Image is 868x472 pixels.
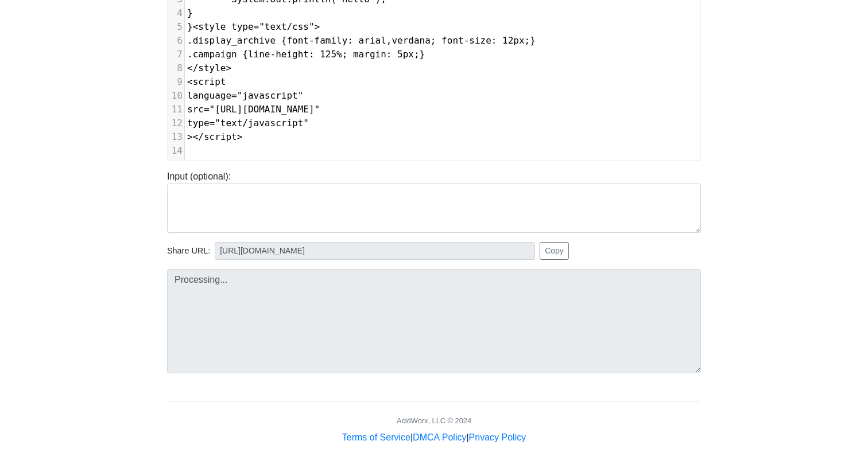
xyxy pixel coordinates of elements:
[540,242,569,260] button: Copy
[187,104,320,115] span: src="[URL][DOMAIN_NAME]"
[168,61,184,75] div: 8
[187,90,303,101] span: language="javascript"
[187,131,242,142] span: ></script>
[469,432,526,442] a: Privacy Policy
[168,75,184,89] div: 9
[413,432,466,442] a: DMCA Policy
[187,21,320,32] span: }<style type="text/css">
[342,431,526,444] div: | |
[187,63,231,73] span: </style>
[187,49,425,60] span: .campaign {line-height: 125%; margin: 5px;}
[342,432,410,442] a: Terms of Service
[397,415,471,426] div: AcidWorx, LLC © 2024
[158,170,710,233] div: Input (optional):
[168,20,184,34] div: 5
[168,48,184,61] div: 7
[187,76,226,87] span: <script
[168,6,184,20] div: 4
[168,130,184,144] div: 13
[168,34,184,48] div: 6
[187,7,193,18] span: }
[167,245,210,258] span: Share URL:
[187,118,309,128] span: type="text/javascript"
[187,35,536,46] span: .display_archive {font-family: arial,verdana; font-size: 12px;}
[215,242,535,260] input: No share available yet
[168,116,184,130] div: 12
[168,89,184,103] div: 10
[168,144,184,158] div: 14
[168,103,184,116] div: 11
